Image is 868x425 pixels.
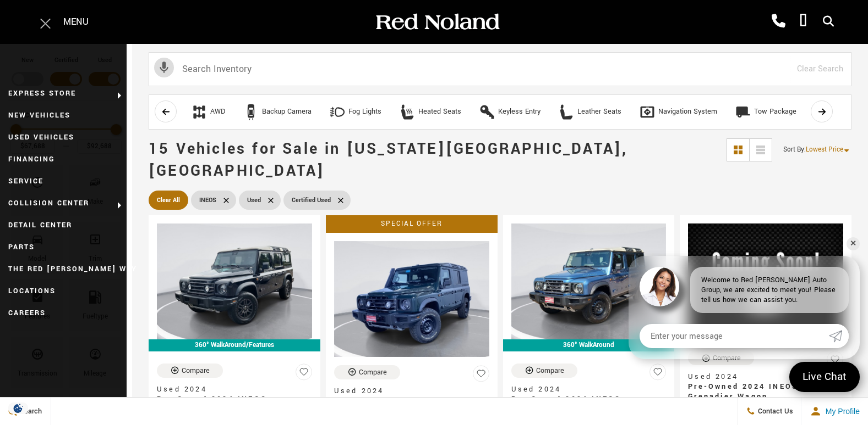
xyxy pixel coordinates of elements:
button: Heated SeatsHeated Seats [393,100,467,124]
button: scroll left [155,100,177,122]
div: Navigation System [658,107,717,117]
a: Used 2024Pre-Owned 2024 INEOS Grenadier Wagon [157,384,312,414]
button: Backup CameraBackup Camera [237,100,318,124]
div: Tow Package [754,107,796,117]
span: Pre-Owned 2024 INEOS Grenadier Wagon [511,394,658,414]
a: Live Chat [789,362,860,392]
div: Tow Package [735,104,751,120]
div: Welcome to Red [PERSON_NAME] Auto Group, we are excited to meet you! Please tell us how we can as... [690,267,849,313]
div: Backup Camera [243,104,259,120]
div: Compare [182,366,210,376]
span: Pre-Owned 2024 INEOS Grenadier Wagon [688,382,835,401]
div: 360° WalkAround/Features [149,339,320,351]
img: Agent profile photo [640,267,679,306]
div: Leather Seats [558,104,575,120]
span: INEOS [199,193,216,207]
div: Compare [359,367,387,377]
div: Keyless Entry [479,104,495,120]
button: Tow PackageTow Package [729,100,803,124]
button: Open user profile menu [802,398,868,425]
a: Submit [829,324,849,348]
button: AWDAWD [185,100,231,124]
span: Used 2024 [334,386,481,396]
span: Clear All [157,193,180,207]
button: Save Vehicle [473,365,489,387]
img: 2024 INEOS Grenadier Wagon [511,223,667,339]
div: Special Offer [326,215,498,233]
span: 15 Vehicles for Sale in [US_STATE][GEOGRAPHIC_DATA], [GEOGRAPHIC_DATA] [149,138,627,182]
input: Enter your message [640,324,829,348]
a: Used 2024Pre-Owned 2024 INEOS Grenadier Wagon [334,386,489,416]
div: Fog Lights [329,104,346,120]
span: Contact Us [755,406,793,416]
img: 2024 INEOS Grenadier Wagon [688,223,843,343]
button: Navigation SystemNavigation System [633,100,723,124]
span: Used 2024 [688,372,835,382]
button: Save Vehicle [649,364,666,385]
a: Used 2024Pre-Owned 2024 INEOS Grenadier Wagon [688,372,843,401]
a: Used 2024Pre-Owned 2024 INEOS Grenadier Wagon [511,384,667,414]
button: Save Vehicle [296,364,312,385]
div: Heated Seats [418,107,461,117]
button: Compare Vehicle [334,365,400,379]
div: Keyless Entry [498,107,541,117]
div: Fog Lights [348,107,381,117]
span: Used [247,193,261,207]
span: Pre-Owned 2024 INEOS Grenadier Wagon [334,396,481,416]
button: scroll right [811,100,833,122]
div: AWD [210,107,225,117]
button: Leather SeatsLeather Seats [552,100,627,124]
span: Pre-Owned 2024 INEOS Grenadier Wagon [157,394,304,414]
button: Compare Vehicle [511,364,577,378]
button: Compare Vehicle [157,364,223,378]
span: Live Chat [797,370,852,384]
img: 2024 INEOS Grenadier Wagon [334,241,489,357]
div: Leather Seats [577,107,621,117]
div: Backup Camera [262,107,312,117]
div: Heated Seats [399,104,416,120]
div: 360° WalkAround [503,339,675,351]
span: Certified Used [292,193,331,207]
button: Keyless EntryKeyless Entry [473,100,547,124]
span: Used 2024 [157,384,304,394]
input: Search Inventory [149,52,851,86]
img: Red Noland Auto Group [374,13,500,32]
button: Fog LightsFog Lights [323,100,387,124]
span: My Profile [821,407,860,416]
span: Lowest Price [806,145,843,154]
span: Used 2024 [511,384,658,394]
div: Compare [536,366,564,376]
div: Navigation System [639,104,656,120]
span: Sort By : [783,145,806,154]
img: 2024 INEOS Grenadier Wagon [157,223,312,339]
img: Opt-Out Icon [6,402,31,414]
svg: Click to toggle on voice search [154,58,174,77]
div: AWD [191,104,208,120]
section: Click to Open Cookie Consent Modal [6,402,31,414]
